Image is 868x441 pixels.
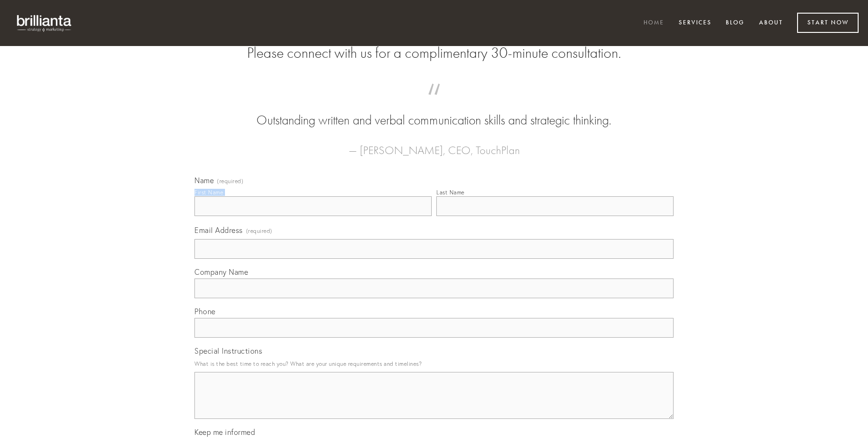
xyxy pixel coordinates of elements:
[797,13,859,33] a: Start Now
[194,346,262,356] span: Special Instructions
[673,15,718,31] a: Services
[209,93,659,111] span: “
[217,178,243,184] span: (required)
[436,189,465,196] div: Last Name
[246,224,272,237] span: (required)
[637,15,670,31] a: Home
[9,9,80,37] img: brillianta - research, strategy, marketing
[209,93,659,130] blockquote: Outstanding written and verbal communication skills and strategic thinking.
[194,176,214,185] span: Name
[720,15,751,31] a: Blog
[194,189,223,196] div: First Name
[194,44,674,62] h2: Please connect with us for a complimentary 30-minute consultation.
[209,130,659,160] figcaption: — [PERSON_NAME], CEO, TouchPlan
[194,267,248,277] span: Company Name
[194,307,216,316] span: Phone
[194,427,255,437] span: Keep me informed
[194,225,243,235] span: Email Address
[753,15,789,31] a: About
[194,357,674,370] p: What is the best time to reach you? What are your unique requirements and timelines?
